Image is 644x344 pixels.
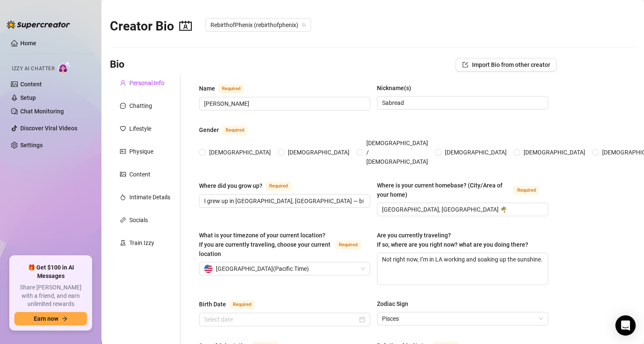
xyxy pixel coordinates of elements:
[129,78,164,88] div: Personal Info
[377,83,411,93] div: Nickname(s)
[120,240,126,246] span: experiment
[129,147,153,156] div: Physique
[199,125,219,135] div: Gender
[462,62,468,68] span: import
[216,262,309,275] span: [GEOGRAPHIC_DATA] ( Pacific Time )
[456,58,557,72] button: Import Bio from other creator
[472,61,550,68] span: Import Bio from other creator
[615,315,636,336] div: Open Intercom Messenger
[120,217,126,223] span: link
[20,125,77,132] a: Discover Viral Videos
[199,299,264,309] label: Birth Date
[377,299,408,308] div: Zodiac Sign
[58,61,71,74] img: AI Chatter
[199,125,257,135] label: Gender
[110,18,192,34] h2: Creator Bio
[179,19,192,32] span: contacts
[129,170,150,179] div: Content
[363,138,431,166] span: [DEMOGRAPHIC_DATA] / [DEMOGRAPHIC_DATA]
[377,253,548,284] textarea: Not right now, I’m in LA working and soaking up the sunshine.
[129,124,151,133] div: Lifestyle
[110,58,125,72] h3: Bio
[120,171,126,177] span: picture
[199,181,300,191] label: Where did you grow up?
[199,83,253,94] label: Name
[266,182,291,191] span: Required
[218,84,244,94] span: Required
[120,80,126,86] span: user
[20,142,43,149] a: Settings
[14,283,87,308] span: Share [PERSON_NAME] with a friend, and earn unlimited rewards
[222,126,248,135] span: Required
[120,103,126,109] span: message
[199,232,330,257] span: What is your timezone of your current location? If you are currently traveling, choose your curre...
[129,215,148,225] div: Socials
[206,148,274,157] span: [DEMOGRAPHIC_DATA]
[229,300,255,309] span: Required
[377,181,548,199] label: Where is your current homebase? (City/Area of your home)
[120,126,126,132] span: heart
[199,300,226,309] div: Birth Date
[301,22,306,28] span: team
[382,205,541,214] input: Where is your current homebase? (City/Area of your home)
[120,194,126,200] span: fire
[377,299,414,308] label: Zodiac Sign
[12,65,55,73] span: Izzy AI Chatter
[129,238,154,248] div: Train Izzy
[199,181,262,190] div: Where did you grow up?
[284,148,353,157] span: [DEMOGRAPHIC_DATA]
[520,148,589,157] span: [DEMOGRAPHIC_DATA]
[382,98,541,107] input: Nickname(s)
[377,181,510,199] div: Where is your current homebase? (City/Area of your home)
[204,99,363,108] input: Name
[336,240,361,250] span: Required
[129,101,152,110] div: Chatting
[14,312,87,325] button: Earn nowarrow-right
[14,264,87,280] span: 🎁 Get $100 in AI Messages
[204,315,357,324] input: Birth Date
[20,94,36,101] a: Setup
[377,83,417,93] label: Nickname(s)
[34,315,58,322] span: Earn now
[62,316,68,322] span: arrow-right
[210,19,306,31] span: RebirthofPhenix (rebirthofphenix)
[129,193,170,202] div: Intimate Details
[20,108,64,115] a: Chat Monitoring
[20,81,42,88] a: Content
[20,40,36,47] a: Home
[204,264,213,273] img: us
[377,232,528,248] span: Are you currently traveling? If so, where are you right now? what are you doing there?
[120,149,126,154] span: idcard
[7,20,70,29] img: logo-BBDzfeDw.svg
[442,148,510,157] span: [DEMOGRAPHIC_DATA]
[199,84,215,93] div: Name
[204,196,363,206] input: Where did you grow up?
[513,186,539,195] span: Required
[382,312,543,325] span: Pisces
